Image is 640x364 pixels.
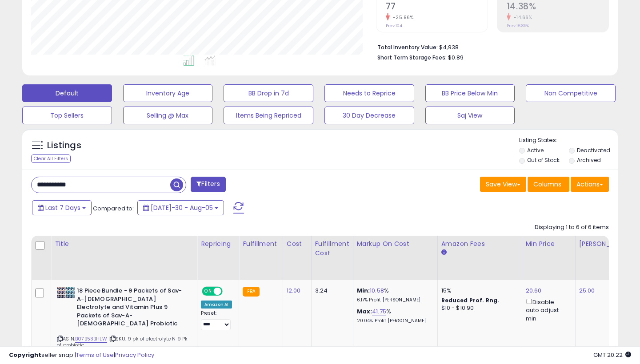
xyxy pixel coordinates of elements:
button: Needs to Reprice [324,84,414,102]
div: [PERSON_NAME] [579,239,632,249]
a: 12.00 [287,286,301,295]
b: Min: [357,286,370,295]
div: seller snap | | [9,351,154,360]
span: | SKU: 9 pk of electrolyte N 9 Pk of probiotic [57,335,188,348]
div: Amazon AI [201,301,232,309]
button: Filters [191,177,225,192]
span: ON [203,288,214,295]
div: Disable auto adjust min [526,297,568,323]
a: 20.60 [526,286,542,295]
div: % [357,287,431,303]
small: -25.96% [390,14,414,21]
div: 15% [441,287,515,295]
div: Fulfillment [243,239,279,249]
a: Privacy Policy [115,351,154,359]
div: Preset: [201,310,232,330]
div: Fulfillment Cost [315,239,349,258]
small: -14.66% [511,14,532,21]
b: 18 Piece Bundle - 9 Packets of Sav-A-[DEMOGRAPHIC_DATA] Electrolyte and Vitamin Plus 9 Packets of... [77,287,185,330]
div: 3.24 [315,287,346,295]
button: Columns [528,177,569,192]
span: [DATE]-30 - Aug-05 [151,203,213,212]
p: 20.04% Profit [PERSON_NAME] [357,318,431,324]
span: Compared to: [93,204,134,213]
button: Inventory Age [123,84,213,102]
button: Selling @ Max [123,107,213,124]
label: Active [527,146,544,154]
p: Listing States: [519,136,618,145]
div: Min Price [526,239,572,249]
div: Amazon Fees [441,239,518,249]
div: Repricing [201,239,235,249]
span: Last 7 Days [45,203,80,212]
span: 2025-08-13 20:22 GMT [593,351,631,359]
button: Actions [571,177,609,192]
label: Out of Stock [527,156,560,164]
button: Default [22,84,112,102]
th: The percentage added to the cost of goods (COGS) that forms the calculator for Min & Max prices. [353,236,437,280]
button: BB Drop in 7d [224,84,313,102]
button: Non Competitive [526,84,616,102]
span: $0.89 [448,53,464,62]
div: $10 - $10.90 [441,305,515,312]
p: 6.17% Profit [PERSON_NAME] [357,297,431,303]
button: Last 7 Days [32,200,92,215]
div: Title [55,239,193,249]
small: Prev: 16.85% [507,23,529,28]
h2: 14.38% [507,1,608,13]
div: Displaying 1 to 6 of 6 items [535,223,609,232]
b: Total Inventory Value: [377,44,438,51]
div: Clear All Filters [31,154,71,163]
button: Top Sellers [22,107,112,124]
b: Short Term Storage Fees: [377,54,447,61]
button: BB Price Below Min [425,84,515,102]
div: Markup on Cost [357,239,434,249]
button: Saj View [425,107,515,124]
span: Columns [533,180,561,189]
a: 10.58 [370,286,384,295]
small: FBA [243,287,259,297]
button: Save View [480,177,526,192]
b: Max: [357,307,372,316]
button: [DATE]-30 - Aug-05 [137,200,224,215]
label: Archived [577,156,601,164]
button: Items Being Repriced [224,107,313,124]
h2: 77 [386,1,488,13]
div: % [357,308,431,324]
div: Cost [287,239,308,249]
h5: Listings [47,139,81,152]
small: Amazon Fees. [441,249,447,257]
a: B07B53BHLW [75,335,107,343]
button: 30 Day Decrease [324,107,414,124]
label: Deactivated [577,146,610,154]
img: 61XWERs9S4L._SL40_.jpg [57,287,75,298]
a: 25.00 [579,286,595,295]
a: 41.75 [372,307,386,316]
b: Reduced Prof. Rng. [441,297,500,304]
small: Prev: 104 [386,23,402,28]
li: $4,938 [377,41,602,52]
span: OFF [221,288,236,295]
strong: Copyright [9,351,41,359]
a: Terms of Use [76,351,114,359]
